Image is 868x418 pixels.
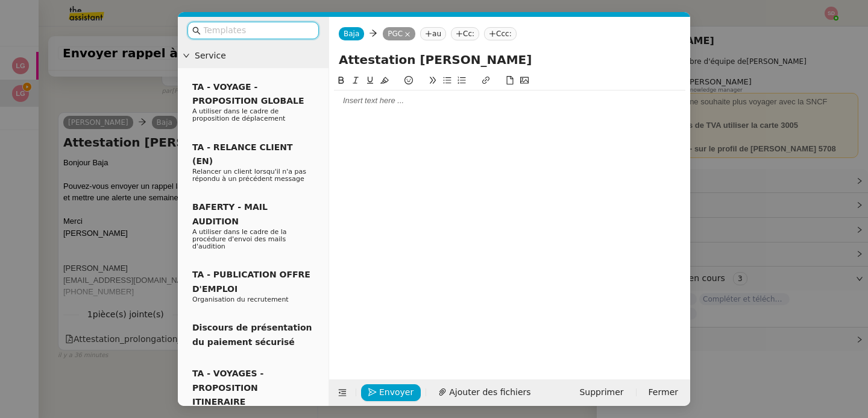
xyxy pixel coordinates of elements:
[192,228,287,250] span: A utiliser dans le cadre de la procédure d'envoi des mails d'audition
[339,51,681,69] input: Subject
[484,27,517,40] nz-tag: Ccc:
[192,323,312,346] span: Discours de présentation du paiement sécurisé
[203,24,312,37] input: Templates
[192,107,285,122] span: A utiliser dans le cadre de proposition de déplacement
[195,49,324,63] span: Service
[649,385,678,399] span: Fermer
[641,384,685,401] button: Fermer
[192,369,263,407] span: TA - VOYAGES - PROPOSITION ITINERAIRE
[344,30,359,38] span: Baja
[420,27,446,40] nz-tag: au
[192,168,306,183] span: Relancer un client lorsqu'il n'a pas répondu à un précédent message
[192,202,268,226] span: BAFERTY - MAIL AUDITION
[579,385,623,399] span: Supprimer
[449,385,530,399] span: Ajouter des fichiers
[383,27,415,40] nz-tag: PGC
[192,270,310,293] span: TA - PUBLICATION OFFRE D'EMPLOI
[572,384,631,401] button: Supprimer
[431,384,538,401] button: Ajouter des fichiers
[379,385,414,399] span: Envoyer
[451,27,479,40] nz-tag: Cc:
[192,82,304,106] span: TA - VOYAGE - PROPOSITION GLOBALE
[178,44,329,68] div: Service
[361,384,421,401] button: Envoyer
[192,142,293,166] span: TA - RELANCE CLIENT (EN)
[192,296,289,303] span: Organisation du recrutement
